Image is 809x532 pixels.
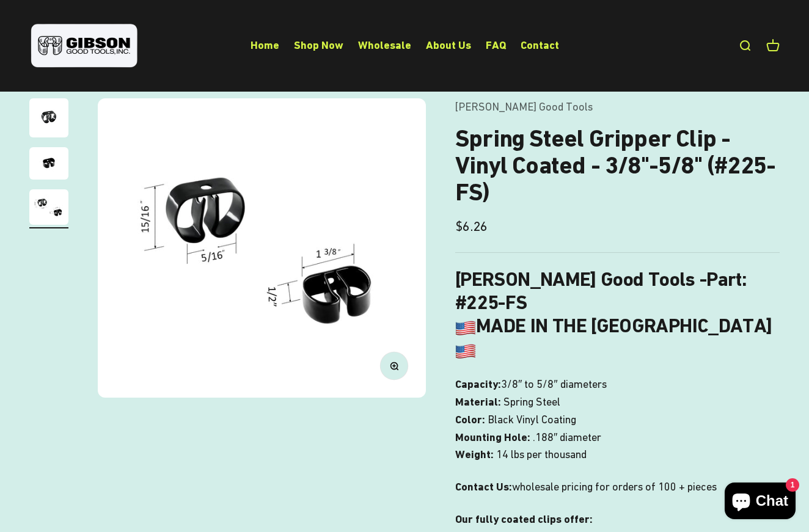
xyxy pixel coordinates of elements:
[29,98,68,137] img: Gripper clip, made & shipped from the USA!
[455,512,593,525] strong: Our fully coated clips offer:
[721,483,799,522] inbox-online-store-chat: Shopify online store chat
[29,98,68,141] button: Go to item 1
[455,216,488,237] sale-price: $6.26
[98,98,426,398] img: close up of a spring steel gripper clip, tool clip, durable, secure holding, Excellent corrosion ...
[455,431,530,443] b: Mounting Hole:
[455,478,780,496] p: wholesale pricing for orders of 100 + pieces
[455,268,742,291] b: [PERSON_NAME] Good Tools -
[29,189,68,228] button: Go to item 3
[455,480,512,493] strong: Contact Us:
[455,100,593,113] a: [PERSON_NAME] Good Tools
[294,38,343,51] a: Shop Now
[455,314,772,360] b: MADE IN THE [GEOGRAPHIC_DATA]
[486,38,506,51] a: FAQ
[455,125,780,206] h1: Spring Steel Gripper Clip - Vinyl Coated - 3/8"-5/8" (#225-FS)
[29,147,68,180] img: close up of a spring steel gripper clip, tool clip, durable, secure holding, Excellent corrosion ...
[358,38,411,51] a: Wholesale
[251,38,279,51] a: Home
[455,413,485,426] b: Color:
[455,377,501,390] b: Capacity:
[455,395,501,408] b: Material:
[29,189,68,225] img: close up of a spring steel gripper clip, tool clip, durable, secure holding, Excellent corrosion ...
[455,376,780,464] p: 3/8″ to 5/8″ diameters Spring Steel Black Vinyl Coating .188″ diameter 14 lbs per thousand
[455,268,747,314] b: : #225-FS
[455,448,494,461] b: Weight:
[426,38,471,51] a: About Us
[521,38,559,51] a: Contact
[29,147,68,183] button: Go to item 2
[706,268,741,291] span: Part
